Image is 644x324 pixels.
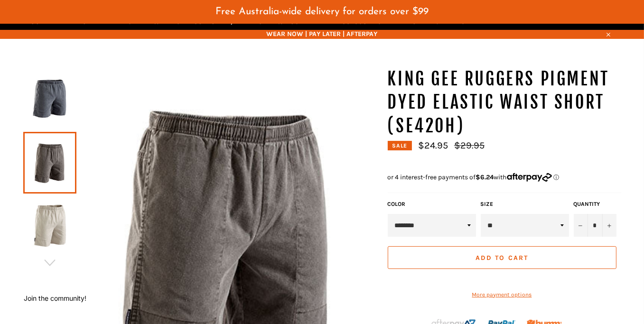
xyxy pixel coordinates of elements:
[28,200,72,252] img: KING GEE Ruggers Pigment Dyed Elastic Waist Short (SE420H) - Workin' Gear
[574,214,588,237] button: Reduce item quantity by one
[602,214,616,237] button: Increase item quantity by one
[481,200,569,208] label: Size
[454,140,485,151] s: $29.95
[24,294,86,302] button: Join the community!
[388,291,616,299] a: More payment options
[418,140,448,151] span: $24.95
[388,200,476,208] label: Color
[574,200,616,208] label: Quantity
[28,73,72,125] img: KING GEE Ruggers Pigment Dyed Elastic Waist Short (SE420H) - Workin' Gear
[388,246,616,269] button: Add to Cart
[476,254,528,262] span: Add to Cart
[388,141,412,150] div: Sale
[23,29,621,38] span: WEAR NOW | PAY LATER | AFTERPAY
[388,67,621,138] h1: KING GEE Ruggers Pigment Dyed Elastic Waist Short (SE420H)
[215,7,429,17] span: Free Australia-wide delivery for orders over $99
